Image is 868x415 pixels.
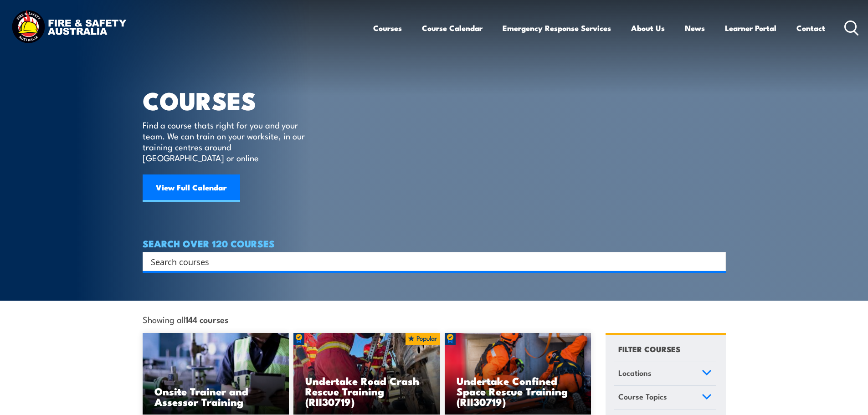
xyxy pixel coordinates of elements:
[503,16,611,40] a: Emergency Response Services
[143,89,318,111] h1: COURSES
[373,16,402,40] a: Courses
[143,333,289,415] a: Onsite Trainer and Assessor Training
[445,333,591,415] img: Undertake Confined Space Rescue Training (non Fire-Sector) (2)
[685,16,705,40] a: News
[631,16,665,40] a: About Us
[618,343,680,355] h4: FILTER COURSES
[153,255,708,268] form: Search form
[445,333,591,415] a: Undertake Confined Space Rescue Training (RII30719)
[143,238,726,248] h4: SEARCH OVER 120 COURSES
[293,333,440,415] img: Road Crash Rescue Training
[614,362,716,386] a: Locations
[143,119,309,163] p: Find a course thats right for you and your team. We can train on your worksite, in our training c...
[143,174,240,202] a: View Full Calendar
[796,16,825,40] a: Contact
[185,313,228,325] strong: 144 courses
[614,386,716,410] a: Course Topics
[422,16,483,40] a: Course Calendar
[618,367,652,379] span: Locations
[725,16,776,40] a: Learner Portal
[143,333,289,415] img: Safety For Leaders
[151,255,706,268] input: Search input
[710,255,723,268] button: Search magnifier button
[305,375,428,407] h3: Undertake Road Crash Rescue Training (RII30719)
[618,390,667,403] span: Course Topics
[293,333,440,415] a: Undertake Road Crash Rescue Training (RII30719)
[154,386,277,407] h3: Onsite Trainer and Assessor Training
[457,375,580,407] h3: Undertake Confined Space Rescue Training (RII30719)
[143,314,228,324] span: Showing all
